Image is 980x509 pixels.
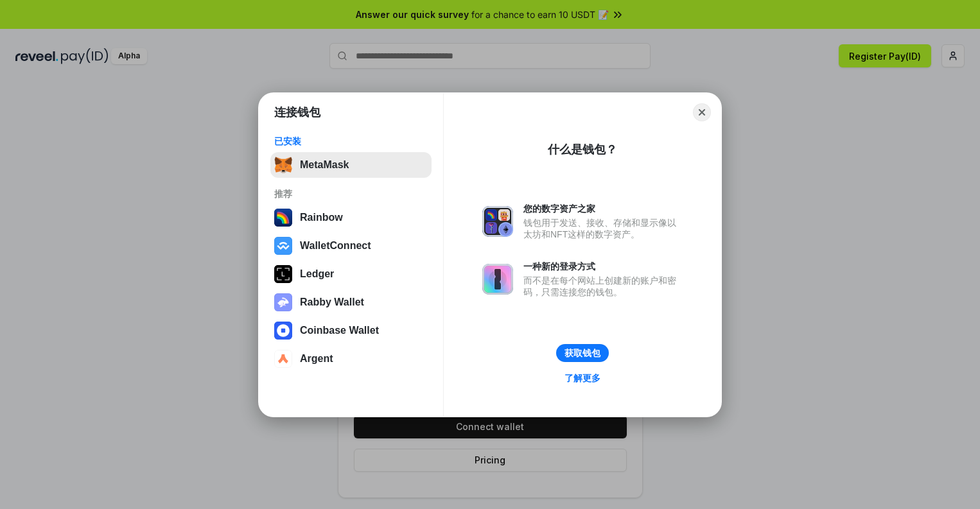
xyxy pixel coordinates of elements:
img: svg+xml,%3Csvg%20xmlns%3D%22http%3A%2F%2Fwww.w3.org%2F2000%2Fsvg%22%20width%3D%2228%22%20height%3... [274,265,292,283]
div: Rainbow [300,212,343,223]
div: 了解更多 [564,372,600,384]
button: Coinbase Wallet [270,318,432,343]
div: 获取钱包 [564,347,600,359]
img: svg+xml,%3Csvg%20width%3D%2228%22%20height%3D%2228%22%20viewBox%3D%220%200%2028%2028%22%20fill%3D... [274,350,292,368]
div: 钱包用于发送、接收、存储和显示像以太坊和NFT这样的数字资产。 [523,217,683,240]
div: 您的数字资产之家 [523,203,683,214]
div: 什么是钱包？ [548,142,617,157]
button: 获取钱包 [556,344,609,362]
h1: 连接钱包 [274,105,320,120]
div: Coinbase Wallet [300,325,379,336]
img: svg+xml,%3Csvg%20xmlns%3D%22http%3A%2F%2Fwww.w3.org%2F2000%2Fsvg%22%20fill%3D%22none%22%20viewBox... [482,264,513,295]
div: Ledger [300,268,334,280]
img: svg+xml,%3Csvg%20fill%3D%22none%22%20height%3D%2233%22%20viewBox%3D%220%200%2035%2033%22%20width%... [274,156,292,174]
img: svg+xml,%3Csvg%20width%3D%2228%22%20height%3D%2228%22%20viewBox%3D%220%200%2028%2028%22%20fill%3D... [274,322,292,340]
img: svg+xml,%3Csvg%20width%3D%2228%22%20height%3D%2228%22%20viewBox%3D%220%200%2028%2028%22%20fill%3D... [274,237,292,255]
button: Close [693,103,711,121]
div: 而不是在每个网站上创建新的账户和密码，只需连接您的钱包。 [523,275,683,298]
img: svg+xml,%3Csvg%20xmlns%3D%22http%3A%2F%2Fwww.w3.org%2F2000%2Fsvg%22%20fill%3D%22none%22%20viewBox... [274,293,292,311]
button: Rainbow [270,205,432,230]
div: Argent [300,353,333,365]
a: 了解更多 [557,370,608,386]
button: Rabby Wallet [270,289,432,315]
div: MetaMask [300,159,349,171]
button: WalletConnect [270,233,432,259]
button: Argent [270,346,432,372]
div: 一种新的登录方式 [523,261,683,272]
div: 已安装 [274,135,428,147]
button: Ledger [270,261,432,287]
div: Rabby Wallet [300,297,364,308]
div: 推荐 [274,188,428,200]
div: WalletConnect [300,240,371,252]
button: MetaMask [270,152,432,178]
img: svg+xml,%3Csvg%20width%3D%22120%22%20height%3D%22120%22%20viewBox%3D%220%200%20120%20120%22%20fil... [274,209,292,227]
img: svg+xml,%3Csvg%20xmlns%3D%22http%3A%2F%2Fwww.w3.org%2F2000%2Fsvg%22%20fill%3D%22none%22%20viewBox... [482,206,513,237]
